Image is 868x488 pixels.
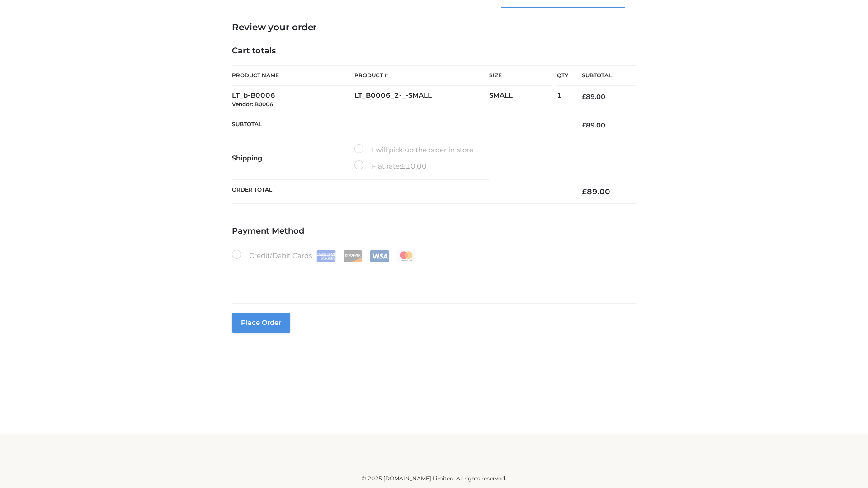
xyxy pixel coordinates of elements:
button: Place order [232,313,290,333]
h4: Cart totals [232,46,636,56]
small: Vendor: B0006 [232,101,273,108]
td: LT_B0006_2-_-SMALL [354,86,489,114]
img: Amex [316,250,336,262]
label: Flat rate: [354,160,427,172]
td: 1 [557,86,568,114]
img: Mastercard [396,250,416,262]
th: Size [489,66,552,86]
bdi: 89.00 [582,187,610,196]
img: Discover [343,250,363,262]
label: Credit/Debit Cards [232,250,417,262]
th: Order Total [232,180,568,204]
h3: Review your order [232,22,636,33]
td: SMALL [489,86,557,114]
div: © 2025 [DOMAIN_NAME] Limited. All rights reserved. [134,474,734,483]
th: Qty [557,65,568,86]
bdi: 10.00 [401,162,427,170]
label: I will pick up the order in store. [354,144,475,156]
td: LT_b-B0006 [232,86,354,114]
span: £ [582,187,587,196]
th: Subtotal [232,114,568,136]
th: Product # [354,65,489,86]
bdi: 89.00 [582,93,605,101]
th: Shipping [232,136,354,180]
h4: Payment Method [232,226,636,236]
span: £ [582,121,586,129]
span: £ [401,162,406,170]
img: Visa [370,250,389,262]
th: Subtotal [568,66,636,86]
iframe: Secure payment input frame [230,260,634,293]
bdi: 89.00 [582,121,605,129]
span: £ [582,93,586,101]
th: Product Name [232,65,354,86]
